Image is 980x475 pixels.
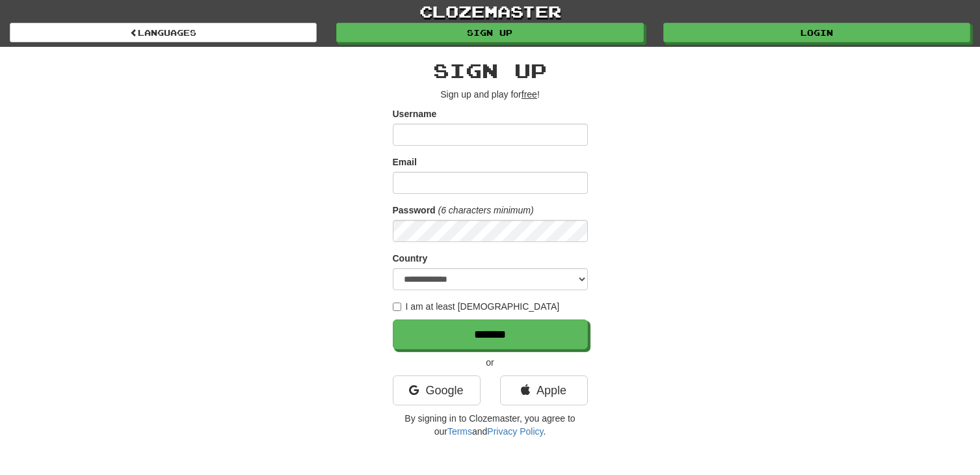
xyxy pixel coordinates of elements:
[663,23,970,42] a: Login
[336,23,643,42] a: Sign up
[522,89,537,100] u: free
[438,205,534,215] em: (6 characters minimum)
[10,23,317,42] a: Languages
[393,60,588,81] h2: Sign up
[487,426,543,437] a: Privacy Policy
[447,426,472,437] a: Terms
[393,252,428,265] label: Country
[393,303,401,311] input: I am at least [DEMOGRAPHIC_DATA]
[393,375,481,405] a: Google
[500,375,588,405] a: Apple
[393,300,560,313] label: I am at least [DEMOGRAPHIC_DATA]
[393,156,417,169] label: Email
[393,107,437,120] label: Username
[393,412,588,438] p: By signing in to Clozemaster, you agree to our and .
[393,88,588,101] p: Sign up and play for !
[393,356,588,369] p: or
[393,204,436,217] label: Password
